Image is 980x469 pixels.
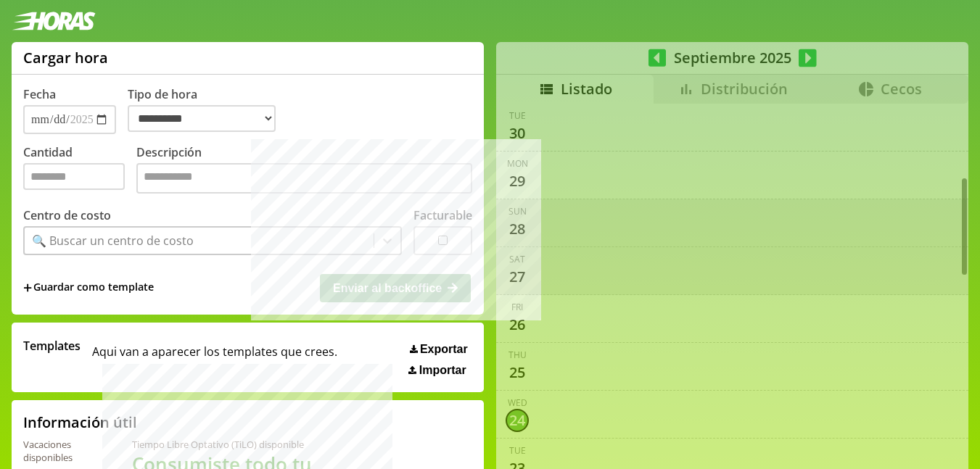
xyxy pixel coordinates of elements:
label: Fecha [23,86,56,102]
div: 🔍 Buscar un centro de costo [32,233,194,249]
span: Templates [23,338,81,354]
label: Cantidad [23,144,136,197]
div: Tiempo Libre Optativo (TiLO) disponible [132,438,321,451]
h1: Cargar hora [23,48,108,67]
label: Descripción [136,144,472,197]
button: Exportar [405,342,472,357]
label: Centro de costo [23,207,111,223]
img: logotipo [12,12,96,30]
span: Importar [419,364,466,377]
span: +Guardar como template [23,280,154,296]
select: Tipo de hora [128,105,276,132]
div: Vacaciones disponibles [23,438,97,464]
label: Facturable [413,207,472,223]
h2: Información útil [23,412,137,432]
span: Aqui van a aparecer los templates que crees. [92,338,337,377]
span: + [23,280,32,296]
textarea: Descripción [136,163,472,194]
span: Exportar [420,343,468,356]
label: Tipo de hora [128,86,287,134]
input: Cantidad [23,163,125,190]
